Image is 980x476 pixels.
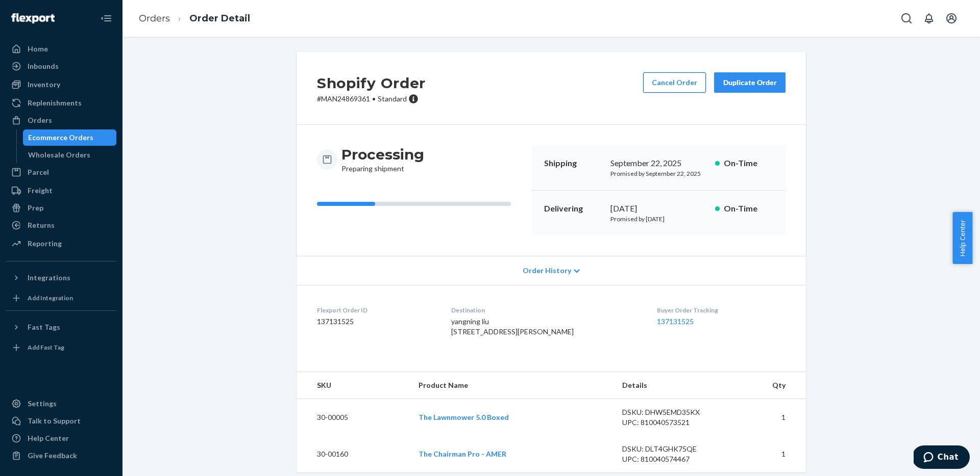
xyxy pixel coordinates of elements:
[6,95,116,111] a: Replenishments
[410,372,614,399] th: Product Name
[6,270,116,286] button: Integrations
[189,13,250,24] a: Order Detail
[28,273,70,283] div: Integrations
[6,164,116,180] a: Parcel
[96,8,116,29] button: Close Navigation
[317,72,426,94] h2: Shopify Order
[317,316,435,327] dd: 137131525
[28,61,59,71] div: Inbounds
[341,145,424,164] h3: Processing
[724,157,773,169] p: On-Time
[28,220,55,230] div: Returns
[28,433,69,443] div: Help Center
[610,215,707,223] p: Promised by [DATE]
[28,399,57,409] div: Settings
[6,182,116,199] a: Freight
[6,41,116,57] a: Home
[297,372,410,399] th: SKU
[914,445,970,471] iframe: Opens a widget where you can chat to one of our agents
[657,317,694,326] a: 137131525
[28,44,48,54] div: Home
[726,399,806,436] td: 1
[6,58,116,74] a: Inbounds
[544,203,602,215] p: Delivering
[11,13,55,23] img: Flexport logo
[28,186,53,196] div: Freight
[23,129,117,146] a: Ecommerce Orders
[6,447,116,464] button: Give Feedback
[723,77,777,88] div: Duplicate Order
[28,343,64,352] div: Add Fast Tag
[28,115,52,125] div: Orders
[6,235,116,252] a: Reporting
[6,76,116,93] a: Inventory
[419,413,509,421] a: The Lawnmower 5.0 Boxed
[952,212,972,264] button: Help Center
[643,72,706,93] button: Cancel Order
[372,94,376,103] span: •
[6,319,116,335] button: Fast Tags
[896,8,917,29] button: Open Search Box
[28,416,81,426] div: Talk to Support
[317,306,435,314] dt: Flexport Order ID
[341,145,424,174] div: Preparing shipment
[622,454,718,464] div: UPC: 810040574467
[610,157,707,169] div: September 22, 2025
[139,13,170,24] a: Orders
[317,94,426,104] p: # MAN24869361
[28,451,77,461] div: Give Feedback
[6,430,116,446] a: Help Center
[23,147,117,163] a: Wholesale Orders
[523,266,571,276] span: Order History
[28,150,90,160] div: Wholesale Orders
[941,8,962,29] button: Open account menu
[610,203,707,215] div: [DATE]
[28,167,49,177] div: Parcel
[544,157,602,169] p: Shipping
[451,306,641,314] dt: Destination
[622,417,718,428] div: UPC: 810040573521
[724,203,773,215] p: On-Time
[28,80,60,90] div: Inventory
[28,294,73,302] div: Add Integration
[6,290,116,306] a: Add Integration
[622,407,718,417] div: DSKU: DHW5EMD35KX
[28,98,82,108] div: Replenishments
[714,72,786,93] button: Duplicate Order
[726,436,806,472] td: 1
[419,449,506,458] a: The Chairman Pro - AMER
[6,395,116,412] a: Settings
[726,372,806,399] th: Qty
[614,372,726,399] th: Details
[131,4,258,34] ol: breadcrumbs
[6,339,116,356] a: Add Fast Tag
[28,203,43,213] div: Prep
[919,8,939,29] button: Open notifications
[378,94,407,103] span: Standard
[28,133,93,143] div: Ecommerce Orders
[28,322,60,332] div: Fast Tags
[6,217,116,233] a: Returns
[6,112,116,128] a: Orders
[6,413,116,429] button: Talk to Support
[6,200,116,216] a: Prep
[297,436,410,472] td: 30-00160
[622,444,718,454] div: DSKU: DLT4GHK75QE
[28,239,62,249] div: Reporting
[610,169,707,178] p: Promised by September 22, 2025
[297,399,410,436] td: 30-00005
[451,317,574,336] span: yangning liu [STREET_ADDRESS][PERSON_NAME]
[657,306,786,314] dt: Buyer Order Tracking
